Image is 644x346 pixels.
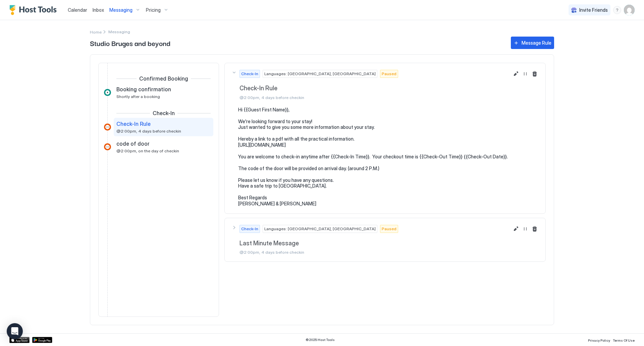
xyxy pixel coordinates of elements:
[225,218,545,262] button: Check-InLanguages: [GEOGRAPHIC_DATA], [GEOGRAPHIC_DATA]PausedLast Minute Message@2:00pm, 4 days b...
[613,6,621,14] div: menu
[239,250,509,255] span: @2:00pm, 4 days before checkin
[146,7,161,13] span: Pricing
[225,107,545,213] section: Check-InLanguages: [GEOGRAPHIC_DATA], [GEOGRAPHIC_DATA]PausedCheck-In Rule@2:00pm, 4 days before ...
[624,5,635,15] div: User profile
[109,7,132,13] span: Messaging
[264,71,376,77] span: Languages: [GEOGRAPHIC_DATA], [GEOGRAPHIC_DATA]
[239,95,509,100] span: @2:00pm, 4 days before checkin
[511,37,554,49] button: Message Rule
[238,107,539,207] pre: Hi {{Guest First Name}}, We're looking forward to your stay! Just wanted to give you some more in...
[93,7,104,13] span: Inbox
[613,336,635,343] a: Terms Of Use
[382,71,396,77] span: Paused
[521,225,529,233] button: Resume Message Rule
[512,70,520,78] button: Edit message rule
[90,30,102,35] span: Home
[522,39,551,46] div: Message Rule
[579,7,608,13] span: Invite Friends
[93,6,104,13] a: Inbox
[382,226,396,232] span: Paused
[241,71,258,77] span: Check-In
[588,336,610,343] a: Privacy Policy
[7,323,23,339] div: Open Intercom Messenger
[239,85,509,92] span: Check-In Rule
[116,140,150,147] span: code of door
[9,5,60,15] a: Host Tools Logo
[116,148,179,153] span: @2:00pm, on the day of checkin
[225,63,545,107] button: Check-InLanguages: [GEOGRAPHIC_DATA], [GEOGRAPHIC_DATA]PausedCheck-In Rule@2:00pm, 4 days before ...
[531,70,539,78] button: Delete message rule
[613,338,635,342] span: Terms Of Use
[90,38,504,48] span: Studio Bruges and beyond
[588,338,610,342] span: Privacy Policy
[116,129,181,134] span: @2:00pm, 4 days before checkin
[116,120,151,127] span: Check-In Rule
[239,240,509,247] span: Last Minute Message
[68,7,87,13] span: Calendar
[90,28,102,35] div: Breadcrumb
[241,226,258,232] span: Check-In
[512,225,520,233] button: Edit message rule
[139,75,188,82] span: Confirmed Booking
[9,337,30,343] a: App Store
[306,338,335,342] span: © 2025 Host Tools
[68,6,87,13] a: Calendar
[531,225,539,233] button: Delete message rule
[108,29,130,34] span: Breadcrumb
[521,70,529,78] button: Resume Message Rule
[153,110,175,116] span: Check-In
[116,94,160,99] span: Shortly after a booking
[90,28,102,35] a: Home
[116,86,171,93] span: Booking confirmation
[264,226,376,232] span: Languages: [GEOGRAPHIC_DATA], [GEOGRAPHIC_DATA]
[32,337,52,343] a: Google Play Store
